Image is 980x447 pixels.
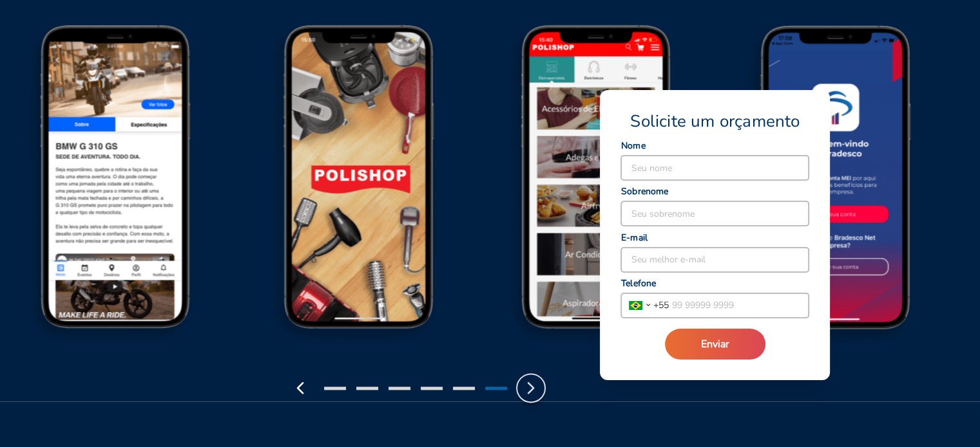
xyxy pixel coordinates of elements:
[653,298,669,312] span: + 55
[701,337,729,351] span: Enviar
[621,248,809,272] input: Seu melhor e-mail
[621,201,809,226] input: Seu sobrenome
[669,293,809,318] input: 99 99999 9999
[479,22,719,354] img: Polishop Screen 2
[621,156,809,180] input: Seu nome
[719,22,959,354] img: Bradesco Screen 1
[665,329,765,360] button: Enviar
[240,22,479,354] img: Polishop Screen 1
[630,111,800,132] span: Solicite um orçamento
